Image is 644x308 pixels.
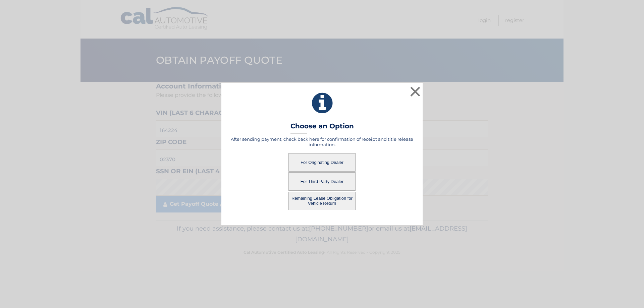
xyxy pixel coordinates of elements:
button: × [409,85,422,98]
button: Remaining Lease Obligation for Vehicle Return [288,192,356,210]
h3: Choose an Option [290,122,354,134]
button: For Originating Dealer [288,153,356,172]
h5: After sending payment, check back here for confirmation of receipt and title release information. [230,136,414,147]
button: For Third Party Dealer [288,172,356,191]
